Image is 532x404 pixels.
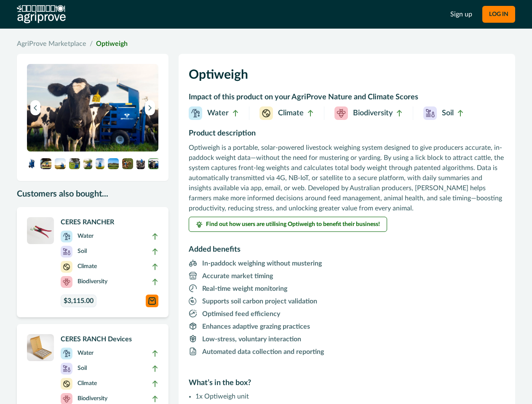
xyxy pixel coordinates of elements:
a: AgriProve Marketplace [17,39,86,49]
span: / [90,39,93,49]
p: Climate [78,262,97,271]
p: Biodiversity [78,394,107,403]
img: A CERES RANCH device applied to the ear of a cow [83,158,92,169]
img: An Optiweigh unit [26,158,37,169]
p: Biodiversity [78,277,107,286]
img: A screenshot of the Ready Graze application showing a 3D map of animal positions [108,158,119,169]
p: Customers also bought... [17,188,168,200]
p: Low-stress, voluntary interaction [202,334,301,344]
p: Automated data collection and reporting [202,347,324,357]
a: Optiweigh [96,40,128,47]
img: A hand holding a CERES RANCH device [40,158,51,169]
h2: What’s in the box? [189,365,505,391]
p: Supports soil carbon project validation [202,296,317,306]
p: Soil [78,364,87,373]
p: Biodiversity [353,108,393,119]
p: Real-time weight monitoring [202,284,287,294]
img: A single CERES RANCH device [55,158,66,169]
p: Climate [278,108,304,119]
img: A screenshot of the Ready Graze application showing a 3D map of animal positions [96,158,104,169]
p: Water [78,232,94,241]
img: A screenshot of the Ready Graze application showing a 3D map of animal positions [148,158,159,169]
img: A CERES RANCHER APPLICATOR [27,217,54,244]
button: Previous image [30,100,40,115]
p: CERES RANCHER [61,217,158,227]
p: Soil [78,247,87,256]
p: Enhances adaptive grazing practices [202,322,310,332]
h2: Product description [189,128,505,143]
p: CERES RANCH Devices [61,334,158,344]
button: Next image [145,100,155,115]
p: Climate [78,379,97,388]
p: Optiweigh is a portable, solar-powered livestock weighing system designed to give producers accur... [189,143,505,213]
h2: Impact of this product on your AgriProve Nature and Climate Scores [189,91,505,106]
h2: Added benefits [189,235,505,258]
p: Accurate market timing [202,271,273,281]
a: Sign up [450,9,472,19]
img: A screenshot of the Ready Graze application showing a 3D map of animal positions [136,158,145,169]
img: A box of CERES RANCH devices [69,158,80,169]
nav: breadcrumb [17,39,515,49]
img: A screenshot of the Ready Graze application showing a 3D map of animal positions [27,64,158,151]
p: Water [78,349,94,358]
span: Find out how users are utilising Optiweigh to benefit their business! [206,221,380,227]
p: In-paddock weighing without mustering [202,258,322,268]
p: Water [207,108,229,119]
img: AgriProve logo [17,5,66,24]
img: A box of CERES RANCH devices [27,334,54,361]
button: LOG IN [482,6,515,23]
li: 1x Optiweigh unit [195,391,448,401]
span: $3,115.00 [64,296,94,306]
h1: Optiweigh [189,64,505,91]
button: Find out how users are utilising Optiweigh to benefit their business! [189,217,387,232]
p: Soil [442,108,454,119]
p: Optimised feed efficiency [202,309,280,319]
img: A screenshot of the Ready Graze application showing a 3D map of animal positions [122,158,133,169]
